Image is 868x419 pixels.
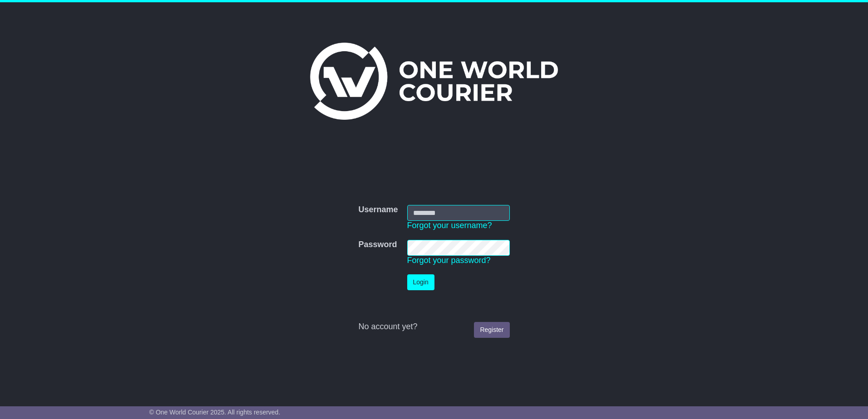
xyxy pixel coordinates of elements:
a: Forgot your username? [407,221,492,230]
button: Login [407,274,434,290]
a: Register [474,322,509,338]
span: © One World Courier 2025. All rights reserved. [149,409,281,416]
div: No account yet? [358,322,509,332]
label: Username [358,205,398,215]
label: Password [358,240,397,250]
a: Forgot your password? [407,256,491,265]
img: One World [310,43,558,120]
